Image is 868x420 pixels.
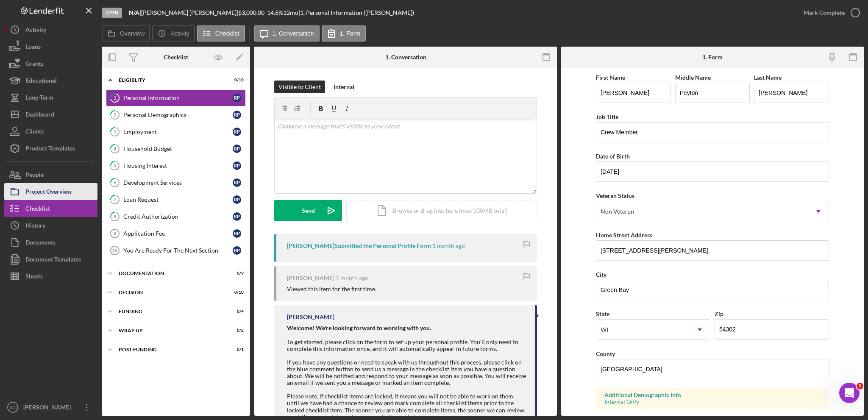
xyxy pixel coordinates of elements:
[215,30,239,37] label: Checklist
[238,9,267,16] div: $3,000.00
[119,328,223,333] div: Wrap up
[106,174,246,191] a: 6Development Servicesrp
[287,275,334,281] div: [PERSON_NAME]
[4,183,97,200] a: Project Overview
[106,89,246,106] a: 1Personal Informationrp
[4,72,97,89] button: Educational
[274,200,342,221] button: Send
[106,106,246,123] a: 2Personal Demographicsrp
[112,248,117,253] tspan: 10
[119,309,223,314] div: Funding
[228,271,244,276] div: 0 / 9
[25,21,46,40] div: Activity
[702,54,723,61] div: 1. Form
[287,324,431,331] strong: Welcome! We're looking forward to working with you.
[114,95,116,100] tspan: 1
[596,74,625,81] label: First Name
[106,225,246,242] a: 9Application Feerp
[4,106,97,123] a: Dashboard
[4,89,97,106] button: Long-Term
[25,234,56,253] div: Documents
[4,38,97,55] button: Loans
[233,246,241,255] div: r p
[197,25,245,42] button: Checklist
[123,162,233,169] div: Housing Interest
[119,271,223,276] div: Documentation
[795,4,864,21] button: Mark Complete
[4,217,97,234] button: History
[233,111,241,119] div: r p
[106,140,246,157] a: 4Household Budgetrp
[754,74,782,81] label: Last Name
[106,157,246,174] a: 5Housing Interestrp
[287,325,526,420] div: To get started, please click on the form to set up your personal profile. You'll only need to com...
[129,9,141,16] div: |
[4,123,97,140] a: Clients
[102,8,122,18] div: Open
[106,208,246,225] a: 8Credit Authorizationrp
[322,25,366,42] button: 1. Form
[4,399,97,416] button: SC[PERSON_NAME]
[601,208,634,215] div: Non Veteran
[267,9,283,16] div: 14.5 %
[25,123,44,142] div: Clients
[25,268,43,287] div: Sheets
[25,89,53,108] div: Long-Term
[283,9,298,16] div: 12 mo
[601,326,608,333] div: WI
[114,129,116,134] tspan: 3
[228,328,244,333] div: 0 / 2
[106,123,246,140] a: 3Employmentrp
[4,234,97,251] a: Documents
[273,30,314,37] label: 1. Conversation
[164,54,188,61] div: Checklist
[4,268,97,285] button: Sheets
[25,72,57,91] div: Educational
[123,196,233,203] div: Loan Request
[21,399,76,418] div: [PERSON_NAME]
[604,392,821,398] div: Additional Demographic Info
[4,55,97,72] button: Grants
[233,94,241,102] div: r p
[596,231,652,239] label: Home Street Address
[25,217,45,236] div: History
[340,30,360,37] label: 1. Form
[302,200,315,221] div: Send
[123,247,233,254] div: You Are Ready For The Next Section
[25,140,75,159] div: Product Templates
[106,242,246,259] a: 10You Are Ready For The Next Sectionrp
[4,21,97,38] button: Activity
[25,38,41,57] div: Loans
[254,25,320,42] button: 1. Conversation
[298,9,414,16] div: | 1. Personal Information ([PERSON_NAME])
[123,213,233,220] div: Credit Authorization
[233,178,241,187] div: r p
[278,81,321,93] div: Visible to Client
[119,290,223,295] div: Decision
[4,200,97,217] button: Checklist
[4,140,97,157] button: Product Templates
[287,242,431,249] div: [PERSON_NAME] Submitted the Personal Profile Form
[839,383,860,403] iframe: Intercom live chat
[123,111,233,118] div: Personal Demographics
[287,286,376,292] div: Viewed this item for the first time.
[233,229,241,238] div: r p
[604,398,821,405] div: Internal Only
[336,275,368,281] time: 2025-07-17 14:01
[119,78,223,83] div: Eligiblity
[4,251,97,268] button: Document Templates
[4,166,97,183] button: People
[432,242,465,249] time: 2025-07-17 14:01
[141,9,238,16] div: [PERSON_NAME] [PERSON_NAME] |
[120,30,145,37] label: Overview
[228,309,244,314] div: 0 / 4
[129,9,139,16] b: N/A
